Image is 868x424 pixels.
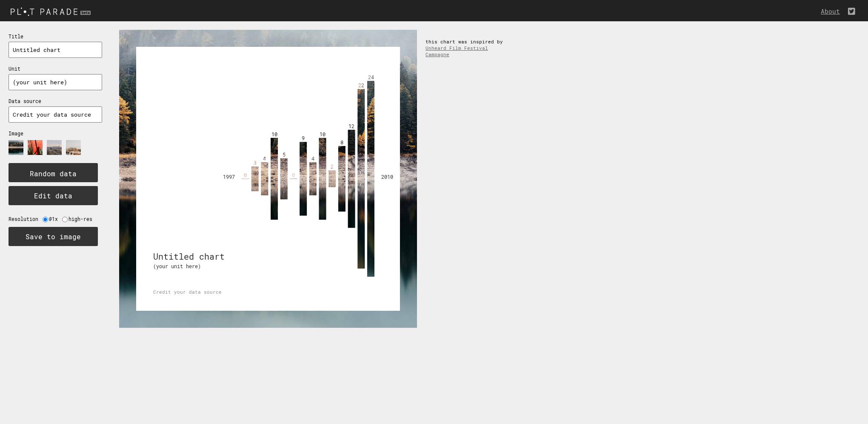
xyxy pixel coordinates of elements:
text: Random data [30,169,77,178]
label: Resolution [9,216,43,222]
text: (your unit here) [153,263,201,269]
tspan: 2010 [381,173,393,180]
p: Data source [9,98,102,104]
button: Save to image [9,227,98,246]
a: About [821,7,844,15]
p: Unit [9,66,102,72]
div: this chart was inspired by [417,30,519,66]
p: Image [9,130,102,137]
a: Unheard Film Festival Campagne [425,45,488,57]
label: high-res [69,216,97,222]
p: Title [9,33,102,40]
tspan: 1997 [223,173,235,180]
tspan: Untitled chart [153,251,225,262]
text: Credit your data source [153,289,222,295]
label: @1x [49,216,62,222]
button: Edit data [9,186,98,205]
